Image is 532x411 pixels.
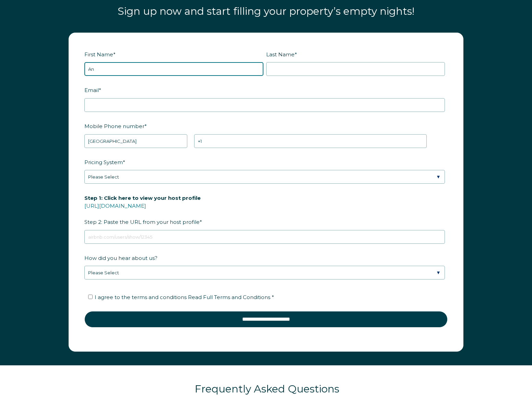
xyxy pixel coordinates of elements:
[187,294,272,300] a: Read Full Terms and Conditions
[195,383,339,395] span: Frequently Asked Questions
[118,5,414,18] span: Sign up now and start filling your property’s empty nights!
[84,157,123,168] span: Pricing System
[84,230,445,244] input: airbnb.com/users/show/12345
[95,294,274,300] span: I agree to the terms and conditions
[84,193,201,203] span: Step 1: Click here to view your host profile
[84,253,157,263] span: How did you hear about us?
[88,295,93,299] input: I agree to the terms and conditions Read Full Terms and Conditions *
[84,203,146,209] a: [URL][DOMAIN_NAME]
[266,49,295,60] span: Last Name
[188,294,270,300] span: Read Full Terms and Conditions
[84,49,113,60] span: First Name
[84,85,99,95] span: Email
[84,121,144,132] span: Mobile Phone number
[84,193,201,227] span: Step 2: Paste the URL from your host profile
